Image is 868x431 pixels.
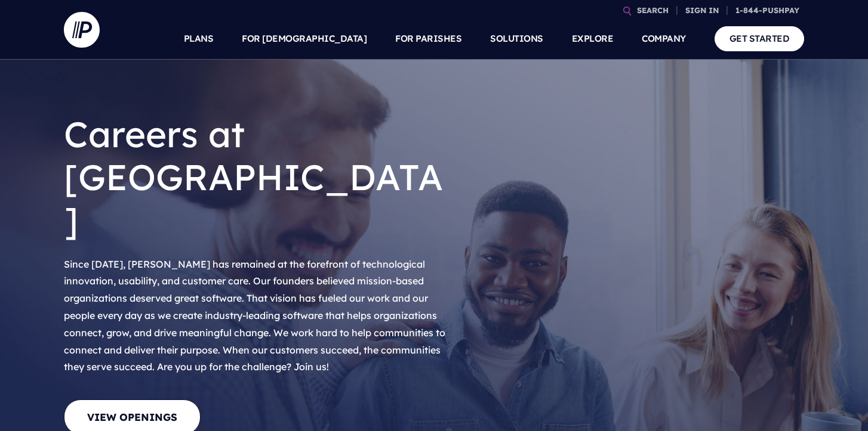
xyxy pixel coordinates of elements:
a: SOLUTIONS [490,18,543,60]
a: FOR PARISHES [395,18,461,60]
a: PLANS [184,18,214,60]
span: Since [DATE], [PERSON_NAME] has remained at the forefront of technological innovation, usability,... [64,258,445,373]
a: COMPANY [642,18,686,60]
a: EXPLORE [572,18,614,60]
a: GET STARTED [715,26,805,51]
h1: Careers at [GEOGRAPHIC_DATA] [64,103,452,251]
a: FOR [DEMOGRAPHIC_DATA] [242,18,367,60]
